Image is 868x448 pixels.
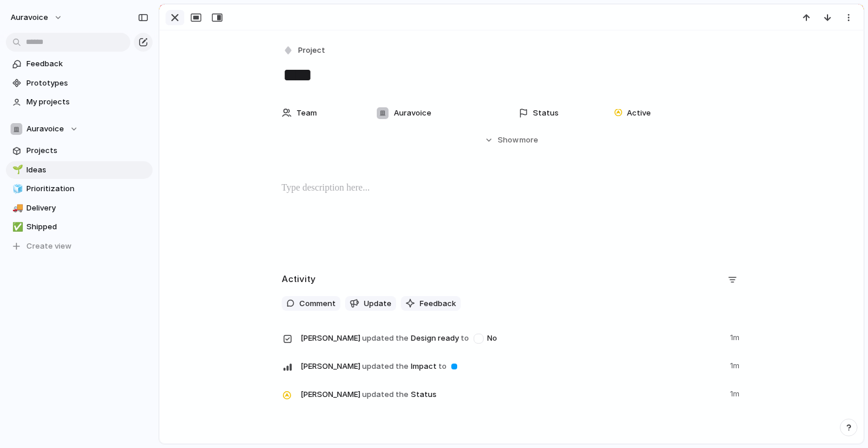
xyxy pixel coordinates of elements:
span: 1m [730,330,742,344]
span: to [438,361,447,372]
span: Impact [300,358,723,374]
span: Active [627,107,651,119]
button: Auravoice [6,120,153,138]
span: Ideas [26,164,148,176]
span: updated the [362,361,408,372]
button: Update [345,296,396,311]
button: Comment [282,296,340,311]
span: Shipped [26,221,148,233]
div: 🧊 [12,182,21,196]
span: Projects [26,145,148,157]
span: Comment [299,298,336,310]
h2: Activity [282,273,316,286]
button: Create view [6,237,153,255]
span: 1m [730,358,742,372]
span: No [487,332,497,344]
button: 🚚 [11,202,22,214]
span: auravoice [11,12,48,23]
span: updated the [362,332,408,344]
button: Project [281,42,329,59]
span: [PERSON_NAME] [300,361,360,372]
span: [PERSON_NAME] [300,389,360,401]
span: My projects [26,96,148,108]
span: Team [296,107,317,119]
button: auravoice [5,8,69,27]
button: 🌱 [11,164,22,176]
span: Status [300,386,723,402]
span: Create view [26,240,72,252]
a: My projects [6,93,153,111]
span: Show [498,134,519,146]
span: Feedback [26,58,148,70]
span: Auravoice [26,123,64,135]
span: 1m [730,386,742,400]
a: 🌱Ideas [6,161,153,179]
span: Prioritization [26,183,148,195]
a: 🧊Prioritization [6,180,153,198]
div: ✅ [12,220,21,234]
span: more [519,134,538,146]
span: updated the [362,389,408,401]
a: Feedback [6,55,153,73]
span: Status [533,107,559,119]
button: Feedback [401,296,461,311]
a: 🚚Delivery [6,199,153,217]
span: Update [364,298,391,310]
span: Delivery [26,202,148,214]
div: 🌱 [12,163,21,177]
span: Project [298,45,325,56]
div: 🚚 [12,201,21,215]
button: ✅ [11,221,22,233]
a: Projects [6,142,153,159]
button: Showmore [282,130,742,151]
span: Design ready [300,330,723,346]
span: Feedback [420,298,456,310]
span: Prototypes [26,77,148,89]
span: [PERSON_NAME] [300,332,360,344]
span: to [461,332,469,344]
button: 🧊 [11,183,22,195]
a: Prototypes [6,74,153,92]
a: ✅Shipped [6,218,153,236]
span: Auravoice [394,107,431,119]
